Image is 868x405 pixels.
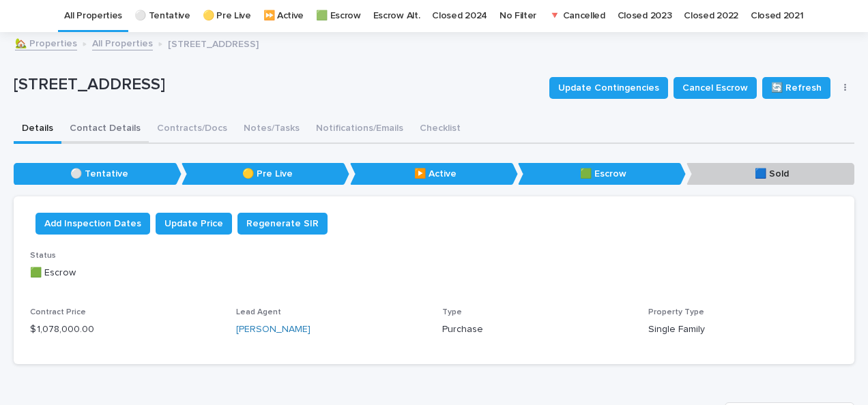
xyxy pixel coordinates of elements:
[92,35,153,50] a: All Properties
[686,163,854,185] p: 🟦 Sold
[771,81,822,95] span: 🔄 Refresh
[30,252,56,260] span: Status
[350,163,518,185] p: ▶️ Active
[168,35,259,50] p: [STREET_ADDRESS]
[648,322,838,337] p: Single Family
[442,322,632,337] p: Purchase
[674,77,757,99] button: Cancel Escrow
[648,308,704,316] span: Property Type
[14,115,61,144] button: Details
[549,77,668,99] button: Update Contingencies
[15,35,77,50] a: 🏡 Properties
[236,308,281,316] span: Lead Agent
[14,75,538,95] p: [STREET_ADDRESS]
[442,308,462,316] span: Type
[182,163,349,185] p: 🟡 Pre Live
[682,81,748,95] span: Cancel Escrow
[156,213,232,235] button: Update Price
[30,322,220,337] p: $ 1,078,000.00
[236,322,310,337] a: [PERSON_NAME]
[308,115,411,144] button: Notifications/Emails
[762,77,830,99] button: 🔄 Refresh
[149,115,235,144] button: Contracts/Docs
[164,217,223,230] span: Update Price
[558,81,659,95] span: Update Contingencies
[30,266,838,280] p: 🟩 Escrow
[30,308,86,316] span: Contract Price
[237,213,328,235] button: Regenerate SIR
[235,115,308,144] button: Notes/Tasks
[518,163,686,185] p: 🟩 Escrow
[411,115,469,144] button: Checklist
[246,217,319,230] span: Regenerate SIR
[44,217,141,230] span: Add Inspection Dates
[14,163,182,185] p: ⚪️ Tentative
[35,213,150,235] button: Add Inspection Dates
[61,115,149,144] button: Contact Details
